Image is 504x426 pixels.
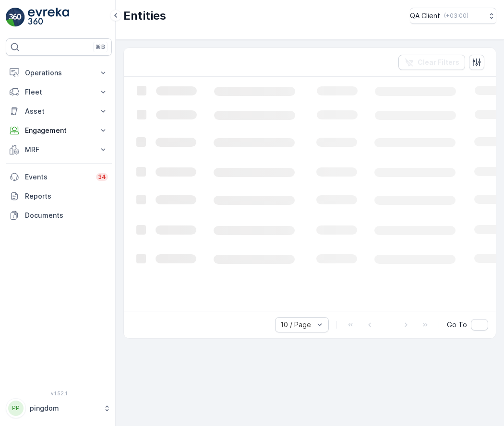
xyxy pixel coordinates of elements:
[25,126,93,135] p: Engagement
[6,121,112,140] button: Engagement
[6,102,112,121] button: Asset
[98,173,106,181] p: 34
[25,211,108,220] p: Documents
[410,11,440,21] p: QA Client
[25,106,93,116] p: Asset
[6,140,112,159] button: MRF
[30,403,98,413] p: pingdom
[6,167,112,187] a: Events34
[444,12,468,20] p: ( +03:00 )
[25,87,93,97] p: Fleet
[6,83,112,102] button: Fleet
[447,320,467,330] span: Go To
[398,55,465,70] button: Clear Filters
[25,68,93,78] p: Operations
[123,8,166,24] p: Entities
[6,187,112,206] a: Reports
[25,172,90,182] p: Events
[410,8,496,24] button: QA Client(+03:00)
[8,401,24,416] div: PP
[6,398,112,418] button: PPpingdom
[6,206,112,225] a: Documents
[25,191,108,201] p: Reports
[6,63,112,83] button: Operations
[28,8,69,27] img: logo_light-DOdMpM7g.png
[96,43,105,51] p: ⌘B
[6,390,112,396] span: v 1.52.1
[418,58,459,67] p: Clear Filters
[6,8,25,27] img: logo
[25,145,93,154] p: MRF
